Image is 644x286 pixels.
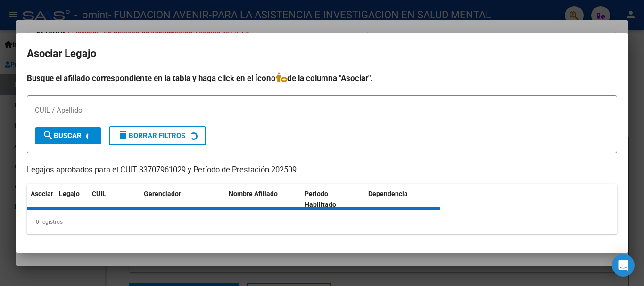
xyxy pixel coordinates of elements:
[31,190,53,197] span: Asociar
[55,184,88,215] datatable-header-cell: Legajo
[27,45,617,63] h2: Asociar Legajo
[117,130,129,141] mat-icon: delete
[612,254,635,277] div: Open Intercom Messenger
[140,184,225,215] datatable-header-cell: Gerenciador
[305,190,336,208] span: Periodo Habilitado
[59,190,80,197] span: Legajo
[42,130,54,141] mat-icon: search
[27,184,55,215] datatable-header-cell: Asociar
[225,184,301,215] datatable-header-cell: Nombre Afiliado
[144,190,181,197] span: Gerenciador
[229,190,278,197] span: Nombre Afiliado
[27,210,617,234] div: 0 registros
[27,72,617,84] h4: Busque el afiliado correspondiente en la tabla y haga click en el ícono de la columna "Asociar".
[109,126,206,145] button: Borrar Filtros
[42,131,82,140] span: Buscar
[35,127,101,144] button: Buscar
[368,190,408,197] span: Dependencia
[117,131,185,140] span: Borrar Filtros
[301,184,364,215] datatable-header-cell: Periodo Habilitado
[92,190,106,197] span: CUIL
[88,184,140,215] datatable-header-cell: CUIL
[364,184,440,215] datatable-header-cell: Dependencia
[27,164,617,176] p: Legajos aprobados para el CUIT 33707961029 y Período de Prestación 202509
